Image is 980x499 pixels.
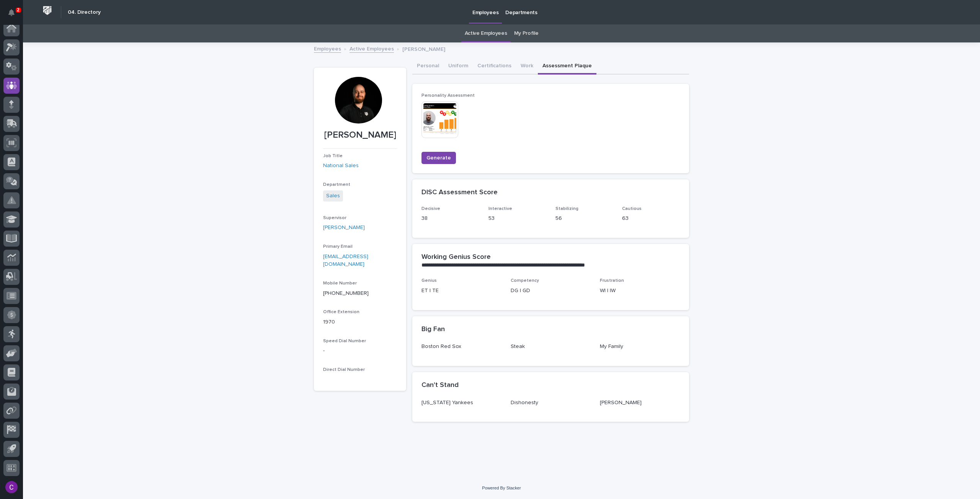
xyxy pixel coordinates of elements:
[323,310,359,314] span: Office Extension
[482,486,521,490] a: Powered By Stacker
[3,5,20,21] button: Notifications
[323,224,365,232] a: [PERSON_NAME]
[421,93,475,98] span: Personality Assessment
[323,281,357,286] span: Mobile Number
[555,206,578,211] span: Stabilizing
[600,399,680,407] p: [PERSON_NAME]
[323,162,359,170] a: National Sales
[488,215,546,223] p: 53
[511,278,539,283] span: Competency
[555,215,613,223] p: 56
[421,278,437,283] span: Genius
[421,215,479,223] p: 38
[323,216,346,220] span: Supervisor
[444,59,473,75] button: Uniform
[622,206,642,211] span: Cautious
[412,59,444,75] button: Personal
[421,206,440,211] span: Decisive
[421,343,501,351] p: Boston Red Sox
[323,154,343,158] span: Job Title
[421,253,491,262] h2: Working Genius Score
[473,59,516,75] button: Certifications
[402,44,445,53] p: [PERSON_NAME]
[516,59,538,75] button: Work
[421,381,459,390] h2: Can't Stand
[323,130,397,141] p: [PERSON_NAME]
[68,9,101,16] h2: 04. Directory
[511,399,591,407] p: Dishonesty
[323,367,365,372] span: Direct Dial Number
[323,244,353,249] span: Primary Email
[600,287,680,295] p: WI | IW
[326,192,340,200] a: Sales
[3,479,20,495] button: users-avatar
[511,343,591,351] p: Steak
[465,24,507,42] a: Active Employees
[40,3,54,18] img: Workspace Logo
[10,9,20,21] div: Notifications2
[488,206,512,211] span: Interactive
[538,59,596,75] button: Assessment Plaque
[421,399,501,407] p: [US_STATE] Yankees
[600,343,680,351] p: My Family
[350,44,394,53] a: Active Employees
[600,278,624,283] span: Frustration
[323,318,397,326] p: 1970
[323,347,397,355] p: -
[323,254,368,267] a: [EMAIL_ADDRESS][DOMAIN_NAME]
[514,24,539,42] a: My Profile
[421,325,445,334] h2: Big Fan
[17,7,20,13] p: 2
[426,154,451,162] span: Generate
[314,44,341,53] a: Employees
[323,339,366,343] span: Speed Dial Number
[622,215,680,223] p: 63
[421,287,501,295] p: ET | TE
[421,189,498,197] h2: DISC Assessment Score
[323,182,350,187] span: Department
[511,287,591,295] p: DG | GD
[421,152,456,164] button: Generate
[323,291,369,296] a: [PHONE_NUMBER]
